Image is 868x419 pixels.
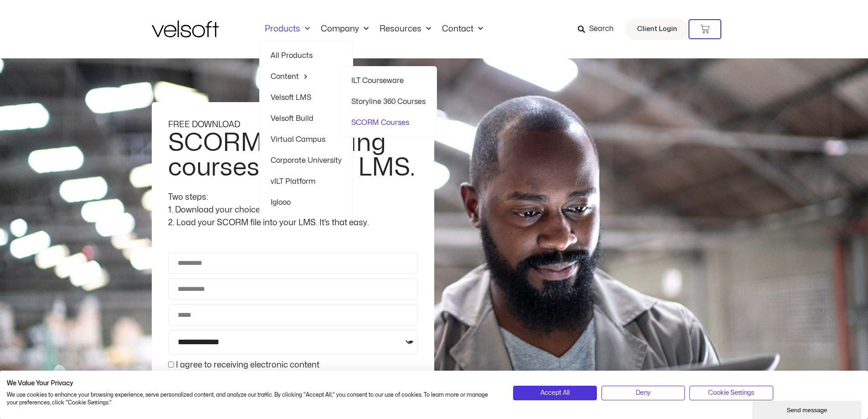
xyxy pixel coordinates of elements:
nav: Menu [259,24,488,34]
button: Adjust cookie preferences [689,386,773,400]
a: ProductsMenu Toggle [259,24,315,34]
div: 2. Load your SCORM file into your LMS. It’s that easy. [168,217,418,229]
span: Accept All [540,388,570,398]
img: Velsoft Training Materials [152,21,219,37]
a: Iglooo [271,192,342,213]
div: 1. Download your choice of SCORM course [168,204,418,217]
div: Two steps: [168,191,418,204]
ul: ContentMenu Toggle [340,66,437,137]
a: ResourcesMenu Toggle [374,24,437,34]
span: Client Login [637,23,677,35]
a: vILT Platform [271,171,342,192]
a: Velsoft LMS [271,87,342,108]
h2: We Value Your Privacy [7,379,499,388]
a: Client Login [626,18,688,40]
a: Velsoft Build [271,108,342,129]
a: CompanyMenu Toggle [315,24,374,34]
a: Storyline 360 Courses [351,91,426,112]
a: ILT Courseware [351,70,426,91]
a: Search [578,21,620,37]
iframe: chat widget [752,399,863,419]
a: Virtual Campus [271,129,342,150]
h2: SCORM e-learning courses for your LMS. [168,131,416,180]
span: Search [589,23,614,35]
button: Deny all cookies [601,386,685,400]
span: Deny [636,388,651,398]
ul: ProductsMenu Toggle [259,41,353,217]
a: All Products [271,45,342,66]
a: ContactMenu Toggle [437,24,488,34]
button: Accept all cookies [513,386,596,400]
p: We use cookies to enhance your browsing experience, serve personalized content, and analyze our t... [7,391,499,407]
a: ContentMenu Toggle [271,66,342,87]
a: Corporate University [271,150,342,171]
a: SCORM Courses [351,112,426,133]
span: Cookie Settings [708,388,754,398]
div: FREE DOWNLOAD [168,119,418,131]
